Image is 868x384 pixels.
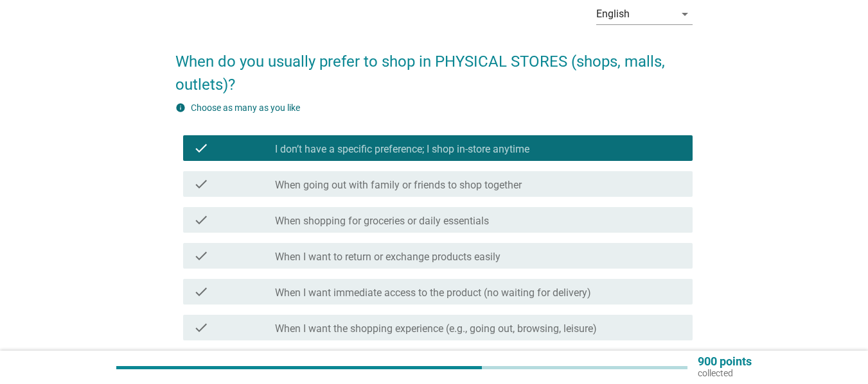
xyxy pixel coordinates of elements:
[698,356,752,367] p: 900 points
[275,179,522,192] label: When going out with family or friends to shop together
[193,176,209,192] i: check
[275,322,597,335] label: When I want the shopping experience (e.g., going out, browsing, leisure)
[275,215,489,228] label: When shopping for groceries or daily essentials
[175,103,186,113] i: info
[275,143,529,156] label: I don’t have a specific preference; I shop in-store anytime
[275,287,591,299] label: When I want immediate access to the product (no waiting for delivery)
[677,6,693,22] i: arrow_drop_down
[193,212,209,228] i: check
[275,251,500,263] label: When I want to return or exchange products easily
[596,8,630,20] div: English
[193,140,209,156] i: check
[193,248,209,263] i: check
[191,103,300,113] label: Choose as many as you like
[698,367,752,379] p: collected
[193,284,209,299] i: check
[175,37,693,96] h2: When do you usually prefer to shop in PHYSICAL STORES (shops, malls, outlets)?
[193,320,209,335] i: check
